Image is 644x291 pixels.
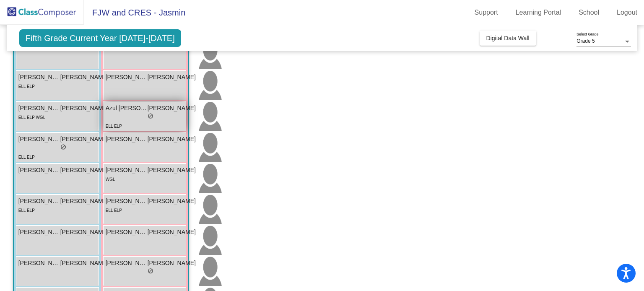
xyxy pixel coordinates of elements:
[610,6,644,19] a: Logout
[18,228,60,237] span: [PERSON_NAME]
[18,73,60,82] span: [PERSON_NAME]
[106,197,148,206] span: [PERSON_NAME]
[84,6,185,19] span: FJW and CRES - Jasmin
[148,135,196,144] span: [PERSON_NAME]
[19,29,181,47] span: Fifth Grade Current Year [DATE]-[DATE]
[18,84,35,89] span: ELL ELP
[486,35,530,41] span: Digital Data Wall
[106,259,148,268] span: [PERSON_NAME]
[148,104,196,113] span: [PERSON_NAME]
[106,228,148,237] span: [PERSON_NAME]
[18,197,60,206] span: [PERSON_NAME]
[106,73,148,82] span: [PERSON_NAME]
[148,73,196,82] span: [PERSON_NAME]
[60,166,109,175] span: [PERSON_NAME]
[18,115,45,120] span: ELL ELP WGL
[106,135,148,144] span: [PERSON_NAME]
[572,6,606,19] a: School
[148,268,153,274] span: do_not_disturb_alt
[60,135,109,144] span: [PERSON_NAME]
[18,155,35,160] span: ELL ELP
[18,259,60,268] span: [PERSON_NAME]
[148,197,196,206] span: [PERSON_NAME]
[18,208,35,213] span: ELL ELP
[106,104,148,113] span: Azul [PERSON_NAME]
[148,113,153,119] span: do_not_disturb_alt
[106,166,148,175] span: [PERSON_NAME]
[18,166,60,175] span: [PERSON_NAME]
[60,259,109,268] span: [PERSON_NAME]
[60,228,109,237] span: [PERSON_NAME]
[148,228,196,237] span: [PERSON_NAME]
[60,144,66,150] span: do_not_disturb_alt
[576,38,595,44] span: Grade 5
[60,73,109,82] span: [PERSON_NAME]
[60,104,109,113] span: [PERSON_NAME]
[106,208,122,213] span: ELL ELP
[148,259,196,268] span: [PERSON_NAME]
[18,104,60,113] span: [PERSON_NAME]
[148,166,196,175] span: [PERSON_NAME]
[509,6,568,19] a: Learning Portal
[480,31,536,46] button: Digital Data Wall
[106,124,122,129] span: ELL ELP
[60,197,109,206] span: [PERSON_NAME]
[468,6,505,19] a: Support
[18,135,60,144] span: [PERSON_NAME]
[106,177,115,182] span: WGL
